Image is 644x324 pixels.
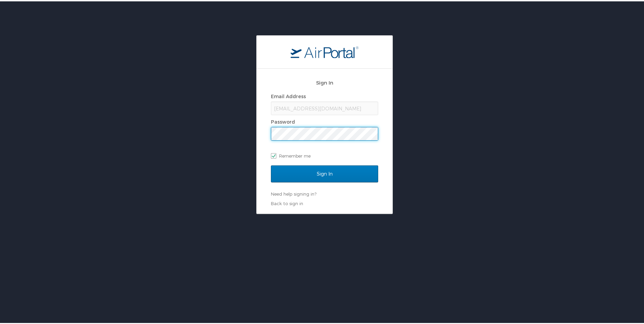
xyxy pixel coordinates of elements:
a: Need help signing in? [271,190,316,195]
a: Back to sign in [271,199,303,205]
h2: Sign In [271,77,378,85]
label: Remember me [271,149,378,160]
input: Sign In [271,164,378,181]
label: Email Address [271,92,306,98]
label: Password [271,118,295,123]
img: logo [291,44,358,57]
